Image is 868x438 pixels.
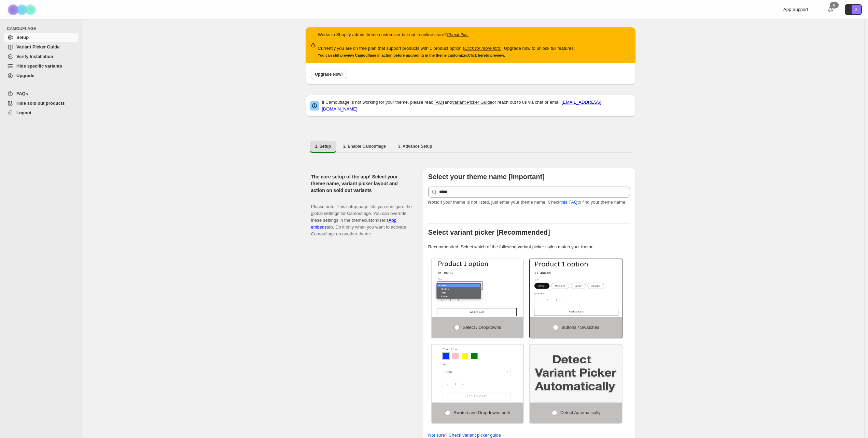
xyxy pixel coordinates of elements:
[783,7,808,12] span: App Support
[428,244,630,250] p: Recommended: Select which of the following variant picker styles match your theme.
[428,433,501,438] a: Not sure? Check variant picker guide
[16,91,28,96] span: FAQs
[468,53,486,57] a: Click here
[4,61,78,71] a: Hide specific variants
[318,45,575,52] p: Currently you are on free plan that support products with 1 product option ( ). Upgrade now to un...
[428,229,550,236] b: Select variant picker [Recommended]
[322,99,631,113] p: If Camouflage is not working for your theme, please read and or reach out to us via chat or email:
[4,99,78,108] a: Hide sold out products
[855,8,857,12] text: S
[16,73,34,78] span: Upgrade
[432,259,523,317] img: Select / Dropdowns
[4,52,78,61] a: Verify Installation
[845,4,862,15] button: Avatar with initials S
[4,33,78,42] a: Setup
[428,200,439,205] strong: Note:
[4,108,78,118] a: Logout
[433,100,445,105] a: FAQs
[4,71,78,81] a: Upgrade
[827,6,834,13] a: 0
[463,325,501,330] span: Select / Dropdowns
[560,410,601,415] span: Detect Automatically
[16,54,53,59] span: Verify Installation
[560,200,577,205] a: this FAQ
[530,345,622,403] img: Detect Automatically
[311,70,347,79] button: Upgrade Now!
[315,72,343,77] span: Upgrade Now!
[16,35,29,40] span: Setup
[453,410,510,415] span: Swatch and Dropdowns both
[830,2,839,9] div: 0
[343,144,386,149] span: 2. Enable Camouflage
[452,100,492,105] a: Variant Picker Guide
[464,46,500,51] a: Click for more info
[16,63,62,69] span: Hide specific variants
[852,5,861,14] span: Avatar with initials S
[311,173,412,194] h2: The core setup of the app! Select your theme name, variant picker layout and action on sold out v...
[16,110,31,115] span: Logout
[318,31,575,38] p: Works in Shopify admin theme customiser but not in online store?
[311,196,412,237] p: Please note: This setup page lets you configure the global settings for Camouflage. You can overr...
[432,345,523,403] img: Swatch and Dropdowns both
[561,325,599,330] span: Buttons / Swatches
[428,173,545,180] b: Select your theme name [Important]
[318,53,505,57] small: You can still preview Camouflage in action before upgrading in the theme customizer. to preview.
[398,144,432,149] span: 3. Advance Setup
[16,101,65,106] span: Hide sold out products
[7,26,79,31] span: CAMOUFLAGE
[447,32,468,37] a: Check this.
[4,89,78,99] a: FAQs
[4,42,78,52] a: Variant Picker Guide
[315,144,331,149] span: 1. Setup
[5,0,40,19] img: Camouflage
[16,44,59,49] span: Variant Picker Guide
[428,199,630,206] p: If your theme is not listed, just enter your theme name. Check to find your theme name.
[530,259,622,317] img: Buttons / Swatches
